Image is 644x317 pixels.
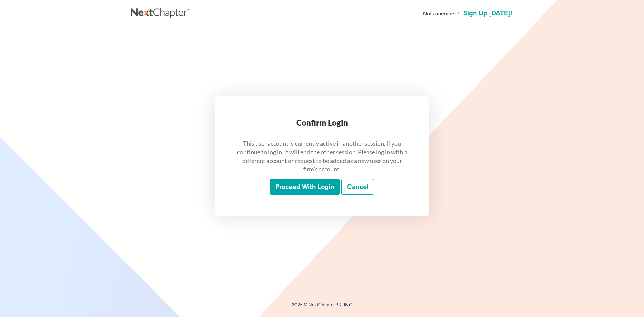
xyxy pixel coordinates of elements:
div: 2025 © NextChapterBK, INC [131,301,513,313]
input: Proceed with login [270,179,340,195]
div: Confirm Login [236,117,408,128]
p: This user account is currently active in another session. If you continue to log in, it will end ... [236,139,408,174]
strong: Not a member? [423,10,459,17]
a: Cancel [341,179,374,195]
a: Sign up [DATE]! [462,10,513,17]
